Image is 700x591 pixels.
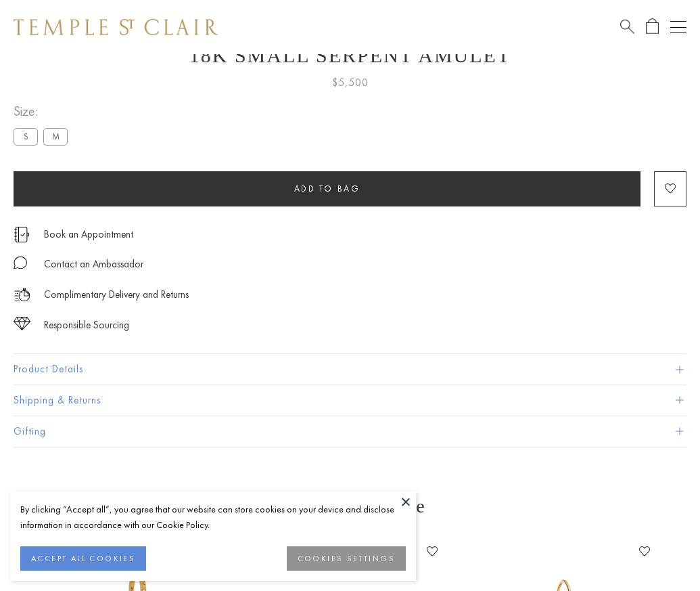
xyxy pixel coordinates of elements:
[14,317,30,330] img: icon_sourcing.svg
[14,385,686,416] button: Shipping & Returns
[670,19,686,35] button: Open navigation
[43,128,68,145] label: M
[287,546,406,571] button: COOKIES SETTINGS
[14,128,38,145] label: S
[44,317,129,334] div: Responsible Sourcing
[20,502,406,533] div: By clicking “Accept all”, you agree that our website can store cookies on your device and disclos...
[332,74,369,91] span: $5,500
[646,18,659,35] a: Open Shopping Bag
[44,286,189,303] p: Complimentary Delivery and Returns
[620,18,634,35] a: Search
[14,286,30,303] img: icon_delivery.svg
[14,354,686,385] button: Product Details
[14,100,73,123] span: Size:
[14,19,218,35] img: Temple St. Clair
[20,546,146,571] button: ACCEPT ALL COOKIES
[14,44,686,67] h1: 18K Small Serpent Amulet
[14,171,640,206] button: Add to bag
[14,416,686,447] button: Gifting
[44,256,143,273] div: Contact an Ambassador
[14,227,30,242] img: icon_appointment.svg
[294,183,360,194] span: Add to bag
[44,227,133,242] a: Book an Appointment
[14,256,27,269] img: MessageIcon-01_2.svg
